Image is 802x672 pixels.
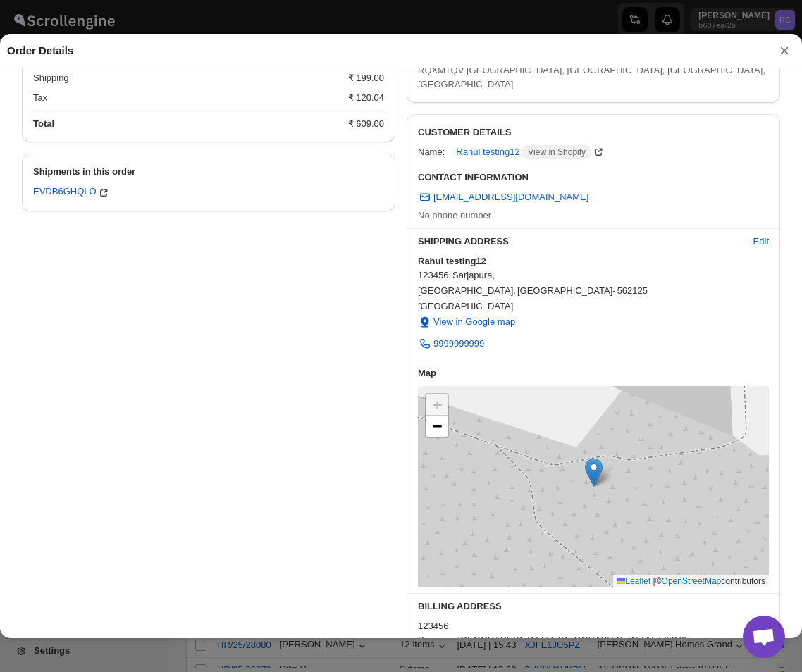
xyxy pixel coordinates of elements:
h3: CONTACT INFORMATION [418,170,769,185]
div: © contributors [613,575,769,587]
span: | [653,576,655,586]
div: ₹ 199.00 [348,71,384,85]
div: Open chat [743,616,785,658]
span: View in Shopify [528,147,586,158]
span: View in Google map [433,315,515,329]
a: 9999999999 [409,332,493,355]
span: 562125 [617,284,648,298]
span: [GEOGRAPHIC_DATA] , [418,284,516,298]
span: + [433,396,442,413]
div: ₹ 609.00 [348,117,384,131]
a: [EMAIL_ADDRESS][DOMAIN_NAME] [409,186,597,209]
button: EVDB6GHQLO [33,186,111,200]
span: − [433,417,442,435]
img: Marker [585,458,603,487]
div: Tax [33,91,337,105]
span: Sarjapura , [452,268,495,282]
span: Edit [753,235,769,249]
span: [EMAIL_ADDRESS][DOMAIN_NAME] [433,190,588,204]
a: Zoom out [426,416,448,437]
button: Edit [745,230,777,253]
span: [GEOGRAPHIC_DATA] [418,299,769,313]
h3: SHIPPING ADDRESS [418,235,742,249]
div: 123456 Sarjapura [GEOGRAPHIC_DATA], [GEOGRAPHIC_DATA], 562125, [GEOGRAPHIC_DATA] [418,619,769,661]
a: Zoom in [426,394,448,416]
h3: Map [418,366,769,380]
span: [GEOGRAPHIC_DATA] - [517,284,616,298]
button: × [774,41,795,61]
div: Name: [418,145,445,159]
span: No phone number [418,210,491,220]
a: Rahul testing12 View in Shopify [456,147,605,157]
b: Total [33,118,54,129]
span: RQXM+QV [GEOGRAPHIC_DATA], [GEOGRAPHIC_DATA], [GEOGRAPHIC_DATA], [GEOGRAPHIC_DATA] [418,65,765,89]
a: OpenStreetMap [662,576,722,586]
span: Rahul testing12 [456,145,591,159]
a: Leaflet [617,576,650,586]
b: Rahul testing12 [418,256,486,266]
div: Shipping [33,71,337,85]
button: View in Google map [409,311,524,333]
h3: CUSTOMER DETAILS [418,125,769,139]
h2: Shipments in this order [33,165,384,179]
span: 9999999999 [433,337,484,351]
span: 123456 , [418,268,451,282]
h2: Order Details [7,44,73,58]
div: ₹ 120.04 [348,91,384,105]
h3: BILLING ADDRESS [418,599,769,614]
